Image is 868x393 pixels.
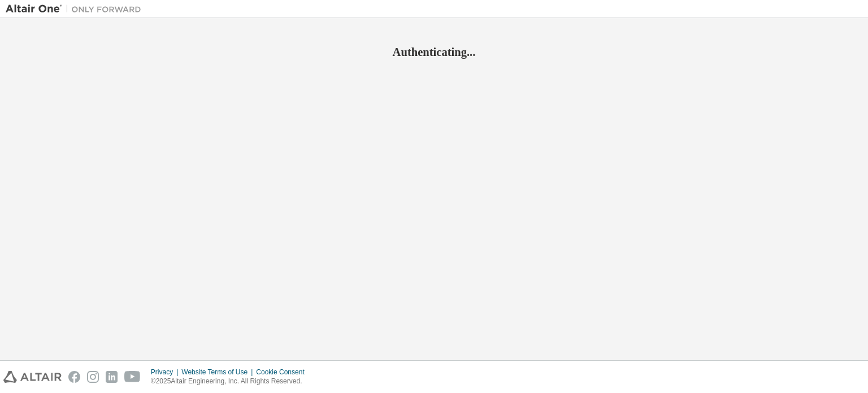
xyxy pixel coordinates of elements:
[106,371,118,383] img: linkedin.svg
[256,368,311,377] div: Cookie Consent
[87,371,99,383] img: instagram.svg
[6,3,147,15] img: Altair One
[3,371,62,383] img: altair_logo.svg
[68,371,80,383] img: facebook.svg
[6,45,862,59] h2: Authenticating...
[181,368,256,377] div: Website Terms of Use
[151,377,311,386] p: © 2025 Altair Engineering, Inc. All Rights Reserved.
[124,371,141,383] img: youtube.svg
[151,368,181,377] div: Privacy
